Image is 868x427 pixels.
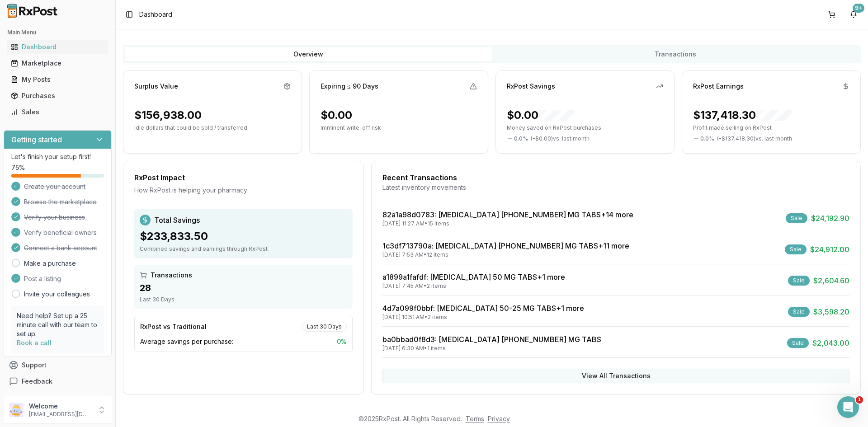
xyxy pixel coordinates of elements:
button: Feedback [4,373,112,389]
div: Sale [786,213,807,223]
a: a1899a1fafdf: [MEDICAL_DATA] 50 MG TABS+1 more [382,272,565,282]
a: Privacy [488,415,510,422]
a: 82a1a98d0783: [MEDICAL_DATA] [PHONE_NUMBER] MG TABS+14 more [382,210,633,219]
div: $0.00 [507,108,575,122]
a: Make a purchase [24,259,76,268]
a: Invite your colleagues [24,290,90,299]
span: $3,598.20 [813,306,849,317]
iframe: Intercom live chat [837,396,859,418]
button: View All Transactions [382,369,849,383]
button: 9+ [846,7,861,22]
a: My Posts [7,71,108,88]
a: Book a call [17,339,52,347]
div: Surplus Value [134,82,178,91]
span: Verify your business [24,213,85,222]
p: Money saved on RxPost purchases [507,124,663,131]
div: $137,418.30 [693,108,792,122]
div: Combined savings and earnings through RxPost [140,245,347,253]
span: Transactions [151,271,192,280]
div: [DATE] 6:30 AM • 1 items [382,345,601,352]
button: Support [4,357,112,373]
div: Sale [788,276,810,286]
div: Sale [785,244,807,254]
button: Dashboard [4,40,112,54]
span: 0.0 % [514,135,528,142]
div: How RxPost is helping your pharmacy [134,186,353,195]
p: Welcome [29,402,92,411]
div: 9+ [853,4,864,13]
div: Purchases [11,91,104,100]
button: Sales [4,105,112,119]
p: Imminent write-off risk [321,124,477,131]
p: Need help? Set up a 25 minute call with our team to set up. [17,311,99,338]
button: Purchases [4,89,112,103]
img: User avatar [9,403,24,417]
a: Terms [466,415,484,422]
a: Sales [7,104,108,120]
button: Overview [125,47,492,61]
div: $0.00 [321,108,352,122]
nav: breadcrumb [139,10,172,19]
div: Marketplace [11,59,104,68]
p: [EMAIL_ADDRESS][DOMAIN_NAME] [29,411,92,418]
div: Last 30 Days [302,322,347,332]
p: Profit made selling on RxPost [693,124,849,131]
div: Dashboard [11,42,104,52]
span: Average savings per purchase: [140,337,233,346]
div: RxPost Earnings [693,82,744,91]
span: 1 [856,396,863,404]
a: Purchases [7,88,108,104]
div: Expiring ≤ 90 Days [321,82,378,91]
span: Post a listing [24,274,61,283]
div: [DATE] 7:53 AM • 12 items [382,251,629,258]
p: Idle dollars that could be sold / transferred [134,124,291,131]
span: Browse the marketplace [24,197,97,206]
div: Last 30 Days [140,296,347,303]
div: RxPost Savings [507,82,555,91]
a: Marketplace [7,55,108,71]
span: 75 % [11,163,25,172]
p: Let's finish your setup first! [11,152,104,161]
span: Verify beneficial owners [24,228,97,237]
div: Sales [11,108,104,117]
div: RxPost Impact [134,172,353,183]
a: ba0bbad0f8d3: [MEDICAL_DATA] [PHONE_NUMBER] MG TABS [382,335,601,344]
span: $2,043.00 [812,338,849,348]
img: RxPost Logo [4,4,61,18]
button: Marketplace [4,56,112,70]
span: Dashboard [139,10,172,19]
div: RxPost vs Traditional [140,322,207,331]
span: 0.0 % [700,135,714,142]
h2: Main Menu [7,29,108,36]
span: Total Savings [154,215,200,225]
span: Feedback [22,377,52,386]
span: $24,912.00 [810,244,849,255]
div: Sale [788,307,810,317]
div: $233,833.50 [140,229,347,244]
button: My Posts [4,72,112,87]
div: [DATE] 11:27 AM • 15 items [382,220,633,227]
div: 28 [140,282,347,294]
div: Recent Transactions [382,172,849,183]
span: Create your account [24,182,85,191]
div: [DATE] 10:51 AM • 2 items [382,314,584,321]
button: Transactions [492,47,859,61]
a: 4d7a099f0bbf: [MEDICAL_DATA] 50-25 MG TABS+1 more [382,304,584,313]
div: My Posts [11,75,104,84]
div: $156,938.00 [134,108,202,122]
div: Sale [787,338,809,348]
span: ( - $0.00 ) vs. last month [531,135,590,142]
span: ( - $137,418.30 ) vs. last month [717,135,792,142]
span: Connect a bank account [24,244,97,253]
span: $2,604.60 [813,275,849,286]
h3: Getting started [11,134,62,145]
span: $24,192.90 [811,213,849,224]
span: 0 % [337,337,347,346]
div: [DATE] 7:45 AM • 2 items [382,282,565,290]
a: Dashboard [7,39,108,55]
div: Latest inventory movements [382,183,849,192]
a: 1c3df713790a: [MEDICAL_DATA] [PHONE_NUMBER] MG TABS+11 more [382,241,629,250]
